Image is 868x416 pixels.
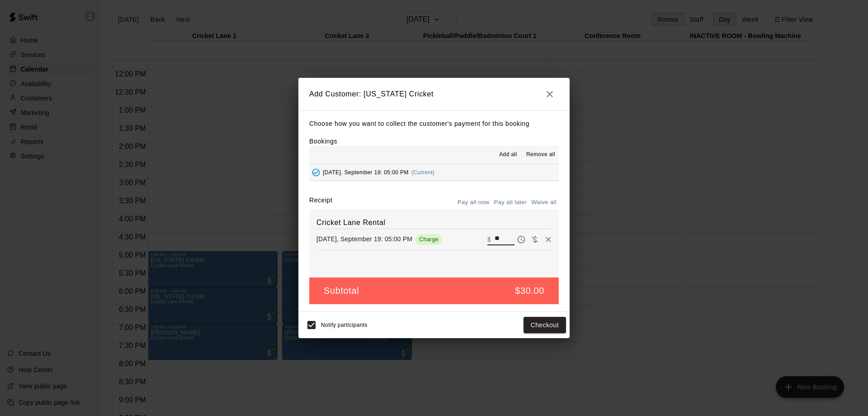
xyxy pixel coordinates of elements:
[323,169,409,176] span: [DATE], September 19: 05:00 PM
[415,236,442,243] span: Charge
[455,196,492,210] button: Pay all now
[298,78,570,110] h2: Add Customer: [US_STATE] Cricket
[309,138,337,145] label: Bookings
[542,233,555,246] button: Remove
[324,285,359,297] h5: Subtotal
[515,285,544,297] h5: $30.00
[514,235,528,243] span: Pay later
[309,166,323,179] button: Added - Collect Payment
[523,148,559,162] button: Remove all
[529,196,559,210] button: Waive all
[499,150,517,159] span: Add all
[411,169,435,176] span: (Current)
[492,196,529,210] button: Pay all later
[524,317,566,334] button: Checkout
[487,235,491,244] p: $
[316,217,552,229] h6: Cricket Lane Rental
[528,235,542,243] span: Waive payment
[526,150,555,159] span: Remove all
[309,118,559,129] p: Choose how you want to collect the customer's payment for this booking
[309,164,559,181] button: Added - Collect Payment[DATE], September 19: 05:00 PM(Current)
[494,148,523,162] button: Add all
[309,196,332,210] label: Receipt
[316,234,412,244] p: [DATE], September 19: 05:00 PM
[321,322,368,328] span: Notify participants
